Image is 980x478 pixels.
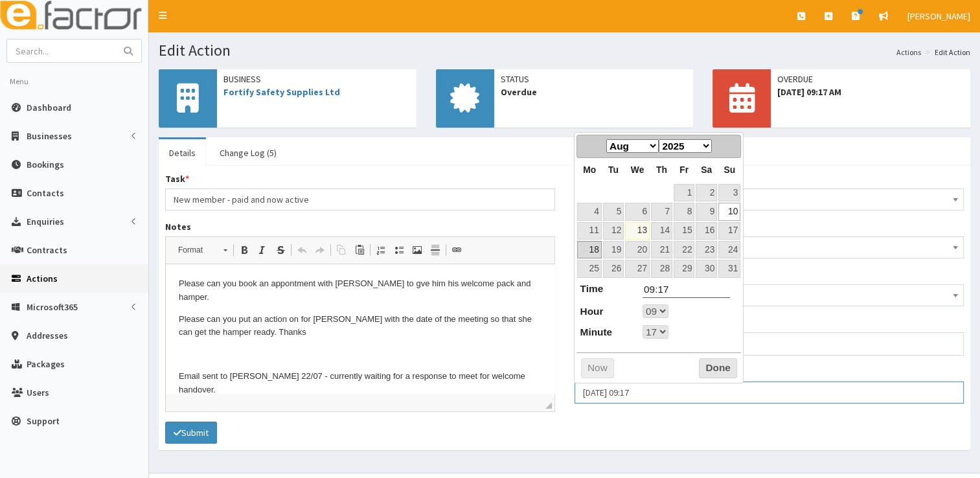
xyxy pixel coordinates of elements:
a: Link (Ctrl+L) [448,242,466,258]
span: Monday [583,165,596,175]
a: 24 [718,241,740,258]
a: 25 [577,260,601,277]
span: Support [27,415,60,427]
a: 4 [577,203,601,220]
span: Status [501,73,687,85]
a: 5 [603,203,624,220]
a: Details [159,139,206,166]
a: 18 [577,241,601,258]
a: Fortify Safety Supplies Ltd [223,86,340,98]
a: 12 [603,222,624,240]
input: Search... [7,40,116,62]
a: 21 [651,241,672,258]
a: Prev [578,137,597,155]
a: 26 [603,260,624,277]
a: 27 [625,260,650,277]
a: Insert/Remove Numbered List [372,242,390,258]
span: Overdue [501,85,687,98]
a: 3 [718,184,740,201]
span: Dashboard [27,102,71,113]
span: Thursday [656,165,667,175]
a: 10 [718,203,740,220]
a: Insert/Remove Bulleted List [390,242,408,258]
a: 15 [674,222,694,240]
a: 2 [696,184,717,201]
a: 1 [674,184,694,201]
button: Now [581,358,614,379]
span: Business [223,73,410,85]
p: Email sent to [PERSON_NAME] 22/07 - currently waiting for a response to meet for welcome handover. [13,106,376,133]
span: Next [725,141,735,151]
a: 7 [651,203,672,220]
span: Saturday [701,165,712,175]
span: Tuesday [608,165,619,175]
a: Undo (Ctrl+Z) [293,242,311,258]
span: Format [172,242,217,258]
a: 23 [696,241,717,258]
a: 31 [718,260,740,277]
button: Submit [165,422,217,444]
iframe: Rich Text Editor, notes [166,264,554,394]
a: 19 [603,241,624,258]
span: Prev [582,141,593,151]
a: Next [721,137,739,155]
dt: Time [576,282,603,296]
span: Business [575,236,964,258]
span: Contacts [27,187,64,199]
span: OVERDUE [777,73,964,85]
a: Image [408,242,426,258]
a: 14 [651,222,672,240]
span: Actions [27,273,58,284]
span: Microsoft365 [27,301,78,313]
span: Enquiries [27,216,64,227]
span: Fortify Safety Supplies Ltd [575,284,964,306]
span: In Progress [575,188,964,211]
dt: Minute [576,325,612,339]
a: Paste (Ctrl+V) [350,242,369,258]
a: 13 [625,222,650,240]
span: In Progress [583,190,956,209]
span: Wednesday [631,165,644,175]
button: Done [699,358,737,379]
span: Fortify Safety Supplies Ltd [583,286,956,304]
a: Italic (Ctrl+I) [253,242,271,258]
label: Notes [165,220,191,233]
a: 30 [696,260,717,277]
a: Insert Horizontal Line [426,242,444,258]
span: Packages [27,358,65,370]
span: Businesses [27,130,72,142]
span: Drag to resize [545,402,552,409]
a: 20 [625,241,650,258]
span: Business [583,238,956,256]
a: 29 [674,260,694,277]
span: [PERSON_NAME] [907,10,970,22]
span: Bookings [27,159,64,170]
a: 11 [577,222,601,240]
a: Strike Through [271,242,290,258]
a: Format [171,241,234,259]
dt: Hour [576,304,603,319]
a: 17 [718,222,740,240]
a: 28 [651,260,672,277]
span: Sunday [724,165,735,175]
a: 16 [696,222,717,240]
label: Task [165,172,189,185]
li: Edit Action [922,47,970,58]
a: Bold (Ctrl+B) [235,242,253,258]
span: Friday [679,165,689,175]
span: Addresses [27,330,68,341]
a: Change Log (5) [209,139,287,166]
a: Copy (Ctrl+C) [332,242,350,258]
a: 8 [674,203,694,220]
a: Redo (Ctrl+Y) [311,242,329,258]
h1: Edit Action [159,42,970,59]
a: 6 [625,203,650,220]
a: Actions [896,47,921,58]
a: 9 [696,203,717,220]
a: 22 [674,241,694,258]
span: Users [27,387,49,398]
span: Contracts [27,244,67,256]
span: [DATE] 09:17 AM [777,85,964,98]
